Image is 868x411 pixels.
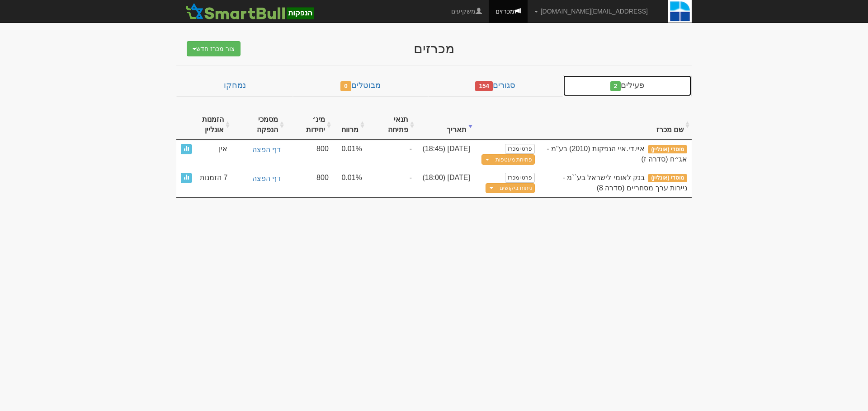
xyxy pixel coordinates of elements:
th: מסמכי הנפקה : activate to sort column ascending [232,110,286,140]
a: נמחקו [176,75,293,97]
th: שם מכרז : activate to sort column ascending [539,110,692,140]
td: 0.01% [333,140,367,169]
span: 2 [610,81,621,91]
span: מוסדי (אונליין) [648,174,687,182]
td: [DATE] (18:00) [416,169,475,198]
span: 0 [340,81,351,91]
a: פעילים [563,75,692,97]
img: SmartBull Logo [183,2,316,20]
a: דף הפצה [236,144,282,156]
th: תאריך : activate to sort column ascending [416,110,475,140]
button: פתיחת מעטפות [493,154,535,165]
div: מכרזים [258,41,610,56]
span: 7 הזמנות [200,173,227,183]
span: אין [219,144,227,154]
th: תנאי פתיחה : activate to sort column ascending [367,110,416,140]
span: 154 [475,81,493,91]
td: [DATE] (18:45) [416,140,475,169]
a: פרטי מכרז [505,144,535,154]
button: צור מכרז חדש [187,41,241,56]
span: בנק לאומי לישראל בע``מ - ניירות ערך מסחריים (סדרה 8) [563,174,687,192]
a: סגורים [428,75,563,97]
td: 0.01% [333,169,367,198]
th: מינ׳ יחידות : activate to sort column ascending [286,110,333,140]
td: - [367,140,416,169]
td: 800 [286,169,333,198]
td: - [367,169,416,198]
td: 800 [286,140,333,169]
span: מוסדי (אונליין) [648,145,687,153]
th: הזמנות אונליין : activate to sort column ascending [176,110,232,140]
a: מבוטלים [293,75,428,97]
a: ניתוח ביקושים [497,183,535,194]
span: איי.די.איי הנפקות (2010) בע"מ - אג״ח (סדרה ז) [547,145,687,163]
a: פרטי מכרז [505,173,535,183]
a: דף הפצה [236,173,282,185]
th: מרווח : activate to sort column ascending [333,110,367,140]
